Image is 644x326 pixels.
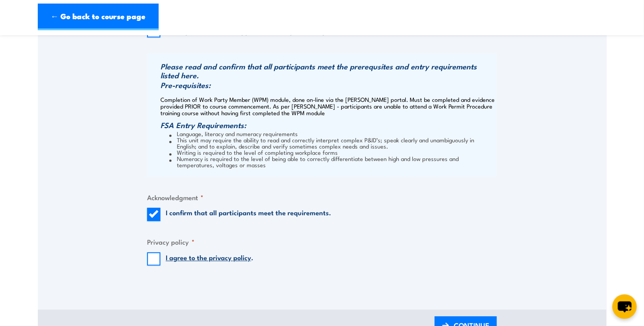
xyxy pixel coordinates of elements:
h3: Please read and confirm that all participants meet the prerequsites and entry requirements listed... [160,62,495,80]
button: chat-button [612,294,637,319]
legend: Privacy policy [147,237,195,247]
li: Language, literacy and numeracy requirements [169,130,495,137]
a: I agree to the privacy policy [166,252,251,262]
p: Completion of Work Party Member (WPM) module, done on-line via the [PERSON_NAME] portal. Must be ... [160,96,495,116]
label: . [166,252,253,266]
h3: Pre-requisites: [160,80,495,89]
li: Numeracy is required to the level of being able to correctly differentiate between high and low p... [169,155,495,168]
label: I confirm that all participants meet the requirements. [166,208,331,221]
a: ← Go back to course page [38,4,159,30]
legend: Acknowledgment [147,192,204,202]
li: Writing is required to the level of completing workplace forms [169,149,495,155]
h3: FSA Entry Requirements: [160,121,495,129]
li: This unit may require the ability to read and correctly interpret complex P&ID’s; speak clearly a... [169,137,495,149]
